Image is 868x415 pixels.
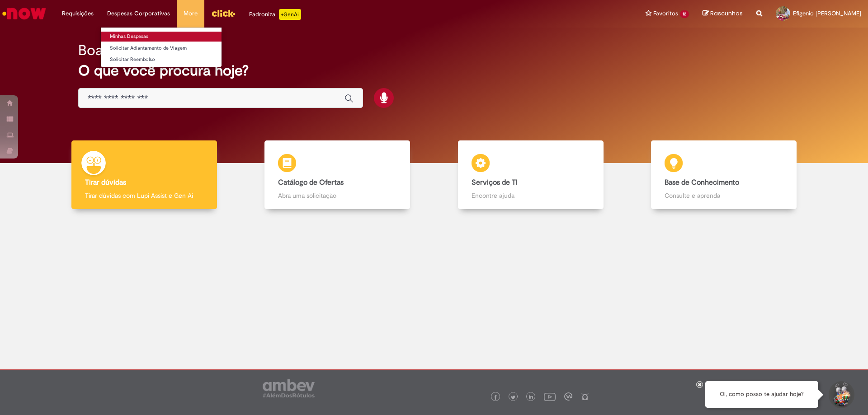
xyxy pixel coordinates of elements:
ul: Despesas Corporativas [100,27,222,67]
img: logo_footer_linkedin.png [529,395,533,400]
img: logo_footer_twitter.png [511,395,515,400]
p: Abra uma solicitação [278,191,396,200]
span: More [184,9,198,18]
span: Requisições [62,9,94,18]
a: Solicitar Reembolso [101,55,222,65]
a: Solicitar Adiantamento de Viagem [101,43,222,53]
a: Catálogo de Ofertas Abra uma solicitação [241,140,434,210]
p: +GenAi [279,9,301,20]
h2: O que você procura hoje? [78,63,790,79]
p: Tirar dúvidas com Lupi Assist e Gen Ai [85,191,203,200]
a: Base de Conhecimento Consulte e aprenda [627,140,821,210]
img: logo_footer_youtube.png [544,391,556,402]
img: ServiceNow [1,5,47,23]
span: Favoritos [653,9,678,18]
span: Efigenio [PERSON_NAME] [793,9,861,17]
b: Tirar dúvidas [85,178,126,187]
a: Tirar dúvidas Tirar dúvidas com Lupi Assist e Gen Ai [47,140,241,210]
img: logo_footer_ambev_rotulo_gray.png [263,379,315,397]
img: logo_footer_naosei.png [581,392,589,401]
span: Despesas Corporativas [107,9,170,18]
b: Catálogo de Ofertas [278,178,344,187]
img: click_logo_yellow_360x200.png [211,6,236,20]
b: Base de Conhecimento [665,178,739,187]
p: Encontre ajuda [472,191,590,200]
p: Consulte e aprenda [665,191,783,200]
a: Rascunhos [703,9,743,18]
a: Serviços de TI Encontre ajuda [434,140,627,210]
div: Padroniza [249,9,301,20]
img: logo_footer_workplace.png [564,392,572,401]
img: logo_footer_facebook.png [493,395,498,400]
button: Iniciar Conversa de Suporte [827,381,854,408]
span: 12 [680,10,689,18]
b: Serviços de TI [472,178,518,187]
a: Minhas Despesas [101,32,222,42]
h2: Boa tarde, Efigenio [78,42,200,58]
div: Oi, como posso te ajudar hoje? [705,381,818,408]
span: Rascunhos [710,9,743,18]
